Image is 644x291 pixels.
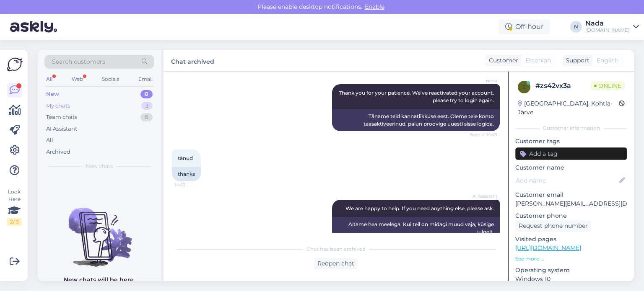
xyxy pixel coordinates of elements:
[515,124,627,132] div: Customer information
[570,21,582,33] div: N
[100,74,121,85] div: Socials
[522,84,526,90] span: z
[597,56,618,65] span: English
[515,255,627,263] p: See more ...
[515,199,627,208] p: [PERSON_NAME][EMAIL_ADDRESS][DOMAIN_NAME]
[516,176,618,185] input: Add name
[306,245,366,253] span: Chat has been archived
[362,3,387,10] span: Enable
[466,131,497,138] span: Seen ✓ 14:43
[46,90,59,98] div: New
[515,275,627,283] p: Windows 10
[46,102,70,110] div: My chats
[52,57,105,66] span: Search customers
[486,56,518,65] div: Customer
[7,218,22,226] div: 2 / 3
[515,191,627,199] p: Customer email
[314,258,358,269] div: Reopen chat
[174,182,206,188] span: 14:43
[515,266,627,275] p: Operating system
[515,235,627,244] p: Visited pages
[585,20,630,27] div: Nada
[585,27,630,33] div: [DOMAIN_NAME]
[7,188,22,226] div: Look Here
[591,81,625,90] span: Online
[515,147,627,160] input: Add a tag
[7,57,23,72] img: Askly Logo
[70,74,85,85] div: Web
[178,155,193,161] span: tänud
[46,113,77,121] div: Team chats
[46,148,70,156] div: Archived
[515,137,627,146] p: Customer tags
[466,77,497,84] span: Nada
[140,90,153,98] div: 0
[345,205,494,211] span: We are happy to help. If you need anything else, please ask.
[137,74,154,85] div: Email
[339,90,495,103] span: Thank you for your patience. We've reactivated your account, please try to login again.
[171,55,214,66] label: Chat archived
[44,74,54,85] div: All
[141,102,153,110] div: 3
[332,109,500,131] div: Täname teid kannatlikkuse eest. Oleme teie konto taasaktiveerinud, palun proovige uuesti sisse lo...
[535,81,591,91] div: # zs42vx3a
[46,125,77,133] div: AI Assistant
[466,193,497,199] span: AI Assistant
[515,163,627,172] p: Customer name
[332,217,500,239] div: Aitame hea meelega. Kui teil on midagi muud vaja, küsige julgelt.
[64,276,135,284] p: New chats will be here.
[518,99,619,117] div: [GEOGRAPHIC_DATA], Kohtla-Järve
[515,211,627,220] p: Customer phone
[562,56,589,65] div: Support
[86,162,113,170] span: New chats
[525,56,551,65] span: Estonian
[499,19,550,34] div: Off-hour
[515,220,591,232] div: Request phone number
[172,167,201,181] div: thanks
[585,20,639,33] a: Nada[DOMAIN_NAME]
[515,244,581,252] a: [URL][DOMAIN_NAME]
[38,193,161,268] img: No chats
[140,113,153,121] div: 0
[46,136,53,144] div: All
